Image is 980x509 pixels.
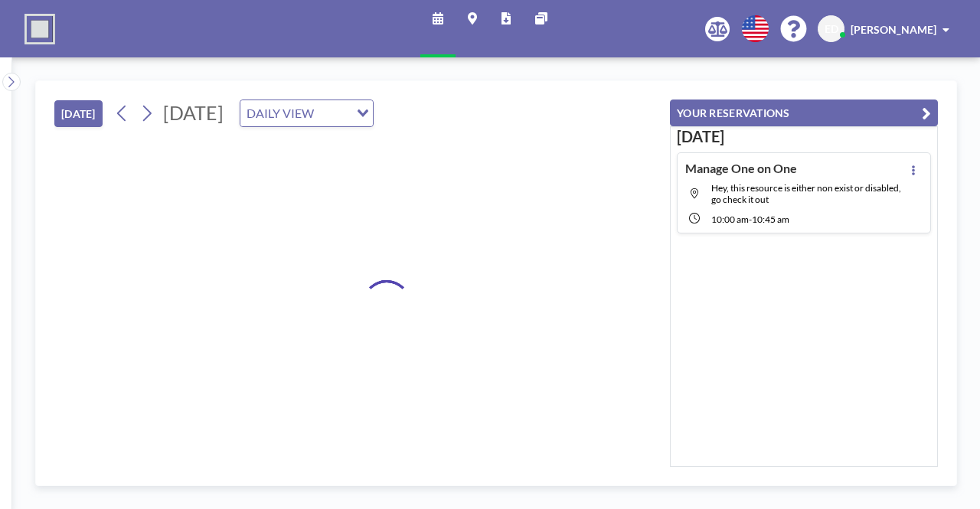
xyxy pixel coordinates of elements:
button: [DATE] [54,100,103,127]
h4: Manage One on One [685,161,797,176]
button: YOUR RESERVATIONS [670,100,938,126]
span: 10:45 AM [752,214,789,225]
span: 10:00 AM [711,214,749,225]
input: Search for option [318,103,348,123]
h3: [DATE] [677,127,931,146]
span: - [749,214,752,225]
img: organization-logo [24,14,55,44]
span: DAILY VIEW [243,103,317,123]
span: Hey, this resource is either non exist or disabled, go check it out [711,182,901,205]
span: [DATE] [163,101,224,124]
div: Search for option [240,100,373,126]
span: ED [825,22,838,36]
span: [PERSON_NAME] [851,23,936,36]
